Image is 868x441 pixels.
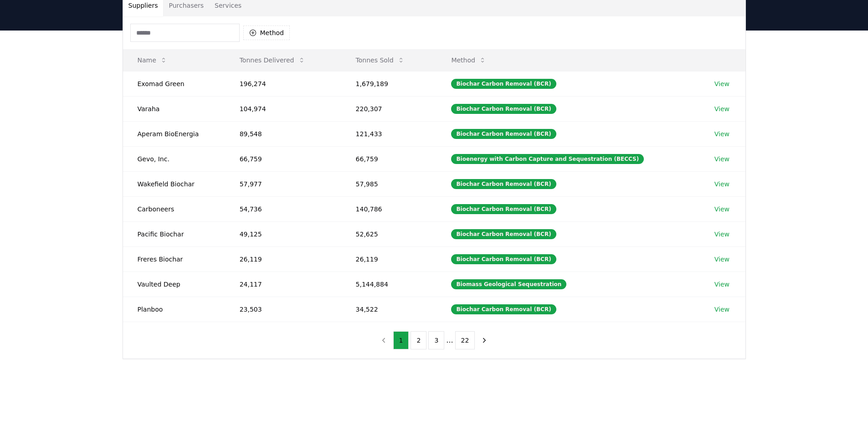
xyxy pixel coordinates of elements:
td: 26,119 [225,246,341,272]
td: Exomad Green [123,71,225,96]
button: 1 [393,331,409,349]
td: 57,985 [341,171,437,196]
td: 66,759 [341,146,437,171]
td: 89,548 [225,121,341,146]
button: Name [130,51,175,69]
div: Biochar Carbon Removal (BCR) [451,229,556,239]
td: 34,522 [341,297,437,322]
td: Gevo, Inc. [123,146,225,171]
div: Biochar Carbon Removal (BCR) [451,179,556,189]
div: Biochar Carbon Removal (BCR) [451,129,556,139]
div: Biochar Carbon Removal (BCR) [451,104,556,114]
div: Biochar Carbon Removal (BCR) [451,204,556,214]
td: 1,679,189 [341,71,437,96]
a: View [714,179,729,189]
td: 54,736 [225,196,341,221]
td: Freres Biochar [123,246,225,272]
button: 22 [455,331,475,349]
td: 121,433 [341,121,437,146]
td: Aperam BioEnergia [123,121,225,146]
a: View [714,280,729,289]
a: View [714,129,729,138]
a: View [714,104,729,113]
td: 49,125 [225,221,341,246]
a: View [714,79,729,88]
a: View [714,205,729,214]
a: View [714,230,729,239]
div: Biochar Carbon Removal (BCR) [451,304,556,314]
div: Biochar Carbon Removal (BCR) [451,254,556,264]
td: 104,974 [225,96,341,121]
td: Varaha [123,96,225,121]
button: next page [477,331,492,349]
div: Biomass Geological Sequestration [451,279,566,289]
td: Pacific Biochar [123,221,225,246]
td: 26,119 [341,246,437,272]
td: Wakefield Biochar [123,171,225,196]
td: 5,144,884 [341,272,437,297]
a: View [714,305,729,314]
td: 220,307 [341,96,437,121]
a: View [714,154,729,164]
button: 3 [428,331,444,349]
td: Carboneers [123,196,225,221]
button: Method [444,51,493,69]
td: Planboo [123,297,225,322]
td: 24,117 [225,272,341,297]
button: Method [243,26,290,40]
div: Bioenergy with Carbon Capture and Sequestration (BECCS) [451,154,644,164]
td: 52,625 [341,221,437,246]
button: 2 [411,331,426,349]
button: Tonnes Delivered [232,51,313,69]
td: 66,759 [225,146,341,171]
td: 140,786 [341,196,437,221]
td: Vaulted Deep [123,272,225,297]
td: 23,503 [225,297,341,322]
button: Tonnes Sold [349,51,412,69]
a: View [714,255,729,264]
td: 57,977 [225,171,341,196]
li: ... [446,335,453,346]
td: 196,274 [225,71,341,96]
div: Biochar Carbon Removal (BCR) [451,79,556,89]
